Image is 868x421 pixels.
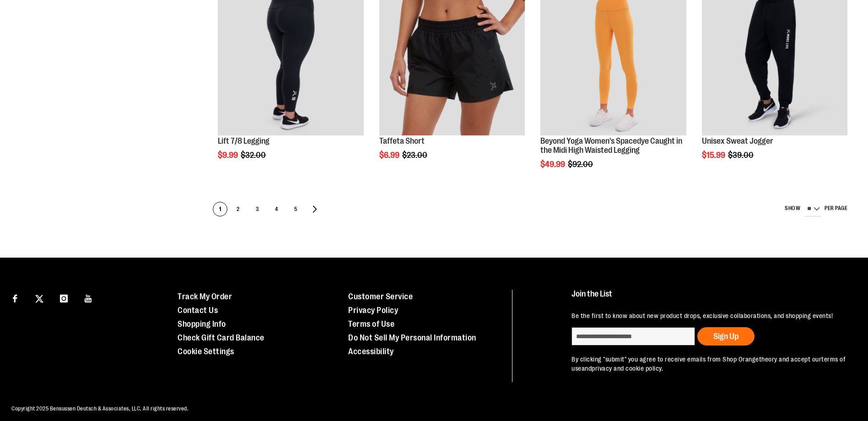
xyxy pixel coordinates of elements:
[7,290,23,306] a: Visit our Facebook page
[250,202,264,216] a: 3
[702,151,727,160] span: $15.99
[571,290,847,307] h4: Join the List
[697,327,755,345] button: Sign Up
[592,365,663,372] a: privacy and cookie policy.
[348,333,476,342] a: Do Not Sell My Personal Information
[713,332,739,341] span: Sign Up
[32,290,48,306] a: Visit our X page
[825,205,847,211] span: per page
[11,405,189,412] span: Copyright 2025 Bensussen Deutsch & Associates, LLC. All rights reserved.
[288,202,303,216] a: 5
[540,136,682,155] a: Beyond Yoga Women's Spacedye Caught in the Midi High Waisted Legging
[379,151,401,160] span: $6.99
[178,319,226,329] a: Shopping Info
[568,160,594,169] span: $92.00
[35,295,43,303] img: Twitter
[702,136,773,146] a: Unisex Sweat Jogger
[241,151,267,160] span: $32.00
[231,202,245,216] a: 2
[269,202,284,216] a: 4
[348,292,413,301] a: Customer Service
[218,151,239,160] span: $9.99
[402,151,429,160] span: $23.00
[785,205,800,211] span: Show
[571,327,695,345] input: enter email
[56,290,72,306] a: Visit our Instagram page
[571,355,847,373] p: By clicking "submit" you agree to receive emails from Shop Orangetheory and accept our and
[178,292,232,301] a: Track My Order
[348,347,394,356] a: Accessibility
[289,202,302,217] span: 5
[178,333,264,342] a: Check Gift Card Balance
[348,306,398,315] a: Privacy Policy
[571,311,847,320] p: Be the first to know about new product drops, exclusive collaborations, and shopping events!
[379,136,425,146] a: Taffeta Short
[178,306,218,315] a: Contact Us
[348,319,394,329] a: Terms of Use
[231,202,245,217] span: 2
[178,347,234,356] a: Cookie Settings
[250,202,264,217] span: 3
[540,160,566,169] span: $49.99
[805,202,821,216] select: Show per page
[270,202,283,217] span: 4
[728,151,755,160] span: $39.00
[213,202,227,217] span: 1
[218,136,270,146] a: Lift 7/8 Legging
[81,290,97,306] a: Visit our Youtube page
